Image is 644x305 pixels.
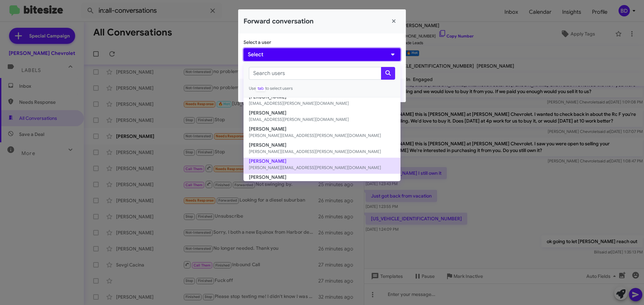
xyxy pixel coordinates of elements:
[256,85,265,91] span: tab
[244,126,400,142] button: [PERSON_NAME][PERSON_NAME][EMAIL_ADDRESS][PERSON_NAME][DOMAIN_NAME]
[249,164,395,171] small: [PERSON_NAME][EMAIL_ADDRESS][PERSON_NAME][DOMAIN_NAME]
[244,158,400,174] button: [PERSON_NAME][PERSON_NAME][EMAIL_ADDRESS][PERSON_NAME][DOMAIN_NAME]
[387,15,400,28] button: Close
[244,174,400,190] button: [PERSON_NAME][EMAIL_ADDRESS][PERSON_NAME][DOMAIN_NAME]
[249,100,395,107] small: [EMAIL_ADDRESS][PERSON_NAME][DOMAIN_NAME]
[249,148,395,155] small: [PERSON_NAME][EMAIL_ADDRESS][PERSON_NAME][DOMAIN_NAME]
[244,142,400,158] button: [PERSON_NAME][PERSON_NAME][EMAIL_ADDRESS][PERSON_NAME][DOMAIN_NAME]
[244,109,400,126] button: [PERSON_NAME][EMAIL_ADDRESS][PERSON_NAME][DOMAIN_NAME]
[249,180,395,187] small: [EMAIL_ADDRESS][PERSON_NAME][DOMAIN_NAME]
[244,48,400,61] button: Select
[244,93,400,109] button: [PERSON_NAME][EMAIL_ADDRESS][PERSON_NAME][DOMAIN_NAME]
[244,39,400,46] p: Select a user
[249,67,381,80] input: Search users
[248,51,263,59] span: Select
[249,132,395,139] small: [PERSON_NAME][EMAIL_ADDRESS][PERSON_NAME][DOMAIN_NAME]
[249,116,395,123] small: [EMAIL_ADDRESS][PERSON_NAME][DOMAIN_NAME]
[249,85,395,92] small: Use to select users
[244,16,314,27] h2: Forward conversation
